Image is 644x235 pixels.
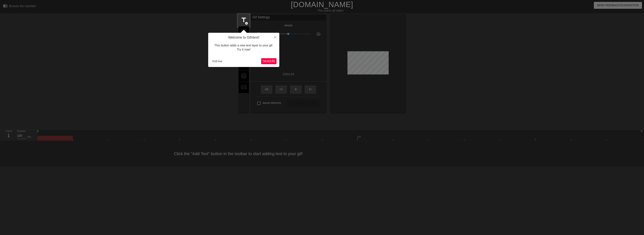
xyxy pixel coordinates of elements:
button: Close [271,33,279,41]
button: Next [261,58,277,64]
div: This button adds a new text layer to your gif. Try it now! [211,40,277,56]
h4: Welcome to Gifntext! [211,36,277,40]
span: Next ( 1 / 6 ) [263,59,275,63]
button: End tour [211,58,224,64]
